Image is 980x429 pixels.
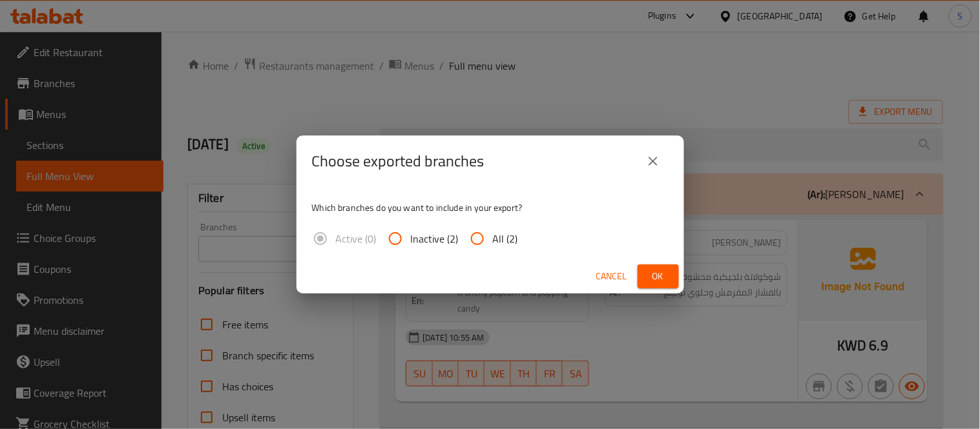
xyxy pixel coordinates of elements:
span: All (2) [493,231,518,246]
span: Ok [648,268,669,284]
button: close [638,146,669,177]
span: Cancel [596,268,627,284]
button: Ok [638,264,679,288]
button: Cancel [591,264,632,288]
p: Which branches do you want to include in your export? [312,201,669,214]
span: Inactive (2) [411,231,459,246]
h2: Choose exported branches [312,151,485,172]
span: Active (0) [336,231,377,246]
